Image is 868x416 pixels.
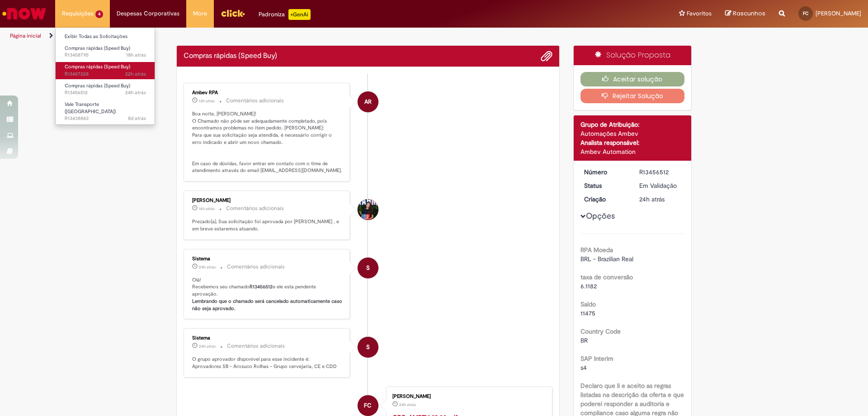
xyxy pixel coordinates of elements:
[577,181,633,190] dt: Status
[192,90,343,96] div: Ambev RPA
[199,206,215,211] time: 28/08/2025 18:20:51
[639,195,681,204] div: 28/08/2025 10:08:45
[577,195,633,204] dt: Criação
[192,256,343,262] div: Sistema
[192,298,344,312] b: Lembrando que o chamado será cancelado automaticamente caso não seja aprovado.
[580,138,685,147] div: Analista responsável:
[95,10,103,18] span: 4
[574,46,692,65] div: Solução Proposta
[65,89,146,96] span: R13456512
[580,129,685,138] div: Automações Ambev
[10,32,41,39] a: Página inicial
[580,273,633,281] b: taxa de conversão
[364,91,372,113] span: AR
[65,101,116,115] span: Vale Transporte ([GEOGRAPHIC_DATA])
[221,6,245,20] img: click_logo_yellow_360x200.png
[199,264,216,270] span: 24h atrás
[192,277,343,312] p: Olá! Recebemos seu chamado e ele esta pendente aprovação.
[65,82,130,89] span: Compras rápidas (Speed Buy)
[65,45,130,52] span: Compras rápidas (Speed Buy)
[580,72,685,86] button: Aceitar solução
[226,97,284,105] small: Comentários adicionais
[126,52,146,58] time: 28/08/2025 15:42:51
[358,395,378,416] div: Flavia Alessandra Nunes Cardoso
[580,300,596,308] b: Saldo
[125,89,146,96] span: 24h atrás
[725,10,765,18] a: Rascunhos
[56,43,155,60] a: Aberto R13458795 : Compras rápidas (Speed Buy)
[580,147,685,156] div: Ambev Automation
[65,115,146,122] span: R13438843
[1,5,47,23] img: ServiceNow
[199,264,216,270] time: 28/08/2025 10:08:58
[580,120,685,129] div: Grupo de Atribuição:
[56,62,155,79] a: Aberto R13457228 : Compras rápidas (Speed Buy)
[366,336,370,358] span: S
[56,32,155,42] a: Exibir Todas as Solicitações
[199,344,216,349] span: 24h atrás
[199,98,215,104] span: 13h atrás
[55,27,155,125] ul: Requisições
[65,71,146,78] span: R13457228
[358,337,378,358] div: System
[580,246,613,254] b: RPA Moeda
[126,52,146,58] span: 18h atrás
[392,394,543,399] div: [PERSON_NAME]
[250,283,273,290] b: R13456512
[366,257,370,279] span: S
[192,110,343,174] p: Boa noite, [PERSON_NAME]! O Chamado não pôde ser adequadamente completado, pois encontramos probl...
[580,309,595,317] span: 11475
[192,218,343,232] p: Prezado(a), Sua solicitação foi aprovada por [PERSON_NAME] , e em breve estaremos atuando.
[639,181,681,190] div: Em Validação
[125,71,146,77] span: 22h atrás
[580,89,685,103] button: Rejeitar Solução
[192,335,343,341] div: Sistema
[580,354,613,363] b: SAP Interim
[128,115,146,122] span: 8d atrás
[128,115,146,122] time: 22/08/2025 09:53:33
[193,9,207,18] span: More
[639,195,665,203] span: 24h atrás
[733,9,765,18] span: Rascunhos
[580,327,621,335] b: Country Code
[227,342,285,350] small: Comentários adicionais
[541,50,552,62] button: Adicionar anexos
[226,205,284,212] small: Comentários adicionais
[199,344,216,349] time: 28/08/2025 10:08:53
[199,98,215,104] time: 28/08/2025 20:40:09
[65,63,130,70] span: Compras rápidas (Speed Buy)
[117,9,179,18] span: Despesas Corporativas
[56,81,155,98] a: Aberto R13456512 : Compras rápidas (Speed Buy)
[577,167,633,177] dt: Número
[639,195,665,203] time: 28/08/2025 10:08:45
[399,402,416,407] span: 24h atrás
[288,9,311,20] p: +GenAi
[580,255,633,263] span: BRL - Brazilian Real
[199,206,215,211] span: 16h atrás
[62,9,94,18] span: Requisições
[803,10,808,16] span: FC
[65,52,146,59] span: R13458795
[358,258,378,278] div: System
[56,100,155,119] a: Aberto R13438843 : Vale Transporte (VT)
[687,9,712,18] span: Favoritos
[227,263,285,271] small: Comentários adicionais
[259,9,311,20] div: Padroniza
[358,91,378,112] div: Ambev RPA
[399,402,416,407] time: 28/08/2025 10:08:42
[639,167,681,177] div: R13456512
[192,198,343,203] div: [PERSON_NAME]
[358,199,378,220] div: Thaina Teixeira Klein
[580,363,587,372] span: s4
[580,282,597,290] span: 6.1182
[816,10,861,17] span: [PERSON_NAME]
[580,336,588,344] span: BR
[7,28,572,44] ul: Trilhas de página
[192,356,343,370] p: O grupo aprovador disponível para esse incidente é: Aprovadores SB - Arosuco Rolhas - Grupo cerve...
[184,52,277,60] h2: Compras rápidas (Speed Buy) Histórico de tíquete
